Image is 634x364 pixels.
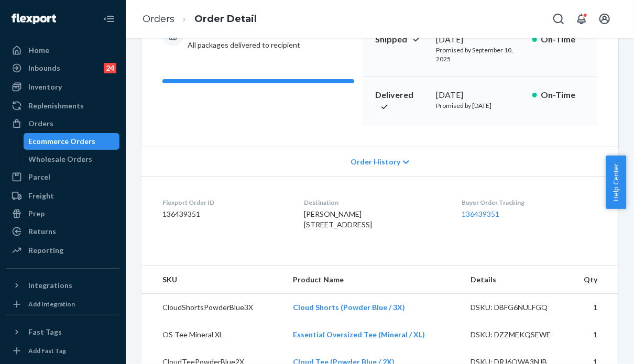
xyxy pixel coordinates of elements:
[6,277,119,294] button: Integrations
[28,327,62,337] div: Fast Tags
[541,34,585,46] p: On-Time
[28,191,54,201] div: Freight
[6,42,119,59] a: Home
[471,302,559,313] div: DSKU: DBFG6NULFGQ
[162,209,287,219] dd: 136439351
[162,198,287,207] dt: Flexport Order ID
[571,8,592,29] button: Open notifications
[471,329,559,340] div: DSKU: DZZMEKQSEWE
[567,293,618,321] td: 1
[436,101,523,110] p: Promised by [DATE]
[134,4,265,35] ol: breadcrumbs
[6,242,119,259] a: Reporting
[606,156,626,209] button: Help Center
[6,97,119,114] a: Replenishments
[462,209,499,218] a: 136439351
[375,34,428,46] p: Shipped
[194,13,257,25] a: Order Detail
[293,303,405,312] a: Cloud Shorts (Powder Blue / 3X)
[24,133,120,150] a: Ecommerce Orders
[141,293,285,321] td: CloudShortsPowderBlue3X
[567,321,618,348] td: 1
[99,8,119,29] button: Close Navigation
[462,198,597,207] dt: Buyer Order Tracking
[28,172,50,182] div: Parcel
[28,226,56,237] div: Returns
[6,115,119,132] a: Orders
[436,46,523,63] p: Promised by September 10, 2025
[6,79,119,95] a: Inventory
[29,154,93,164] div: Wholesale Orders
[6,187,119,204] a: Freight
[28,280,72,291] div: Integrations
[6,298,119,311] a: Add Integration
[24,151,120,168] a: Wholesale Orders
[6,169,119,185] a: Parcel
[141,266,285,294] th: SKU
[6,324,119,340] button: Fast Tags
[594,8,615,29] button: Open account menu
[28,346,66,355] div: Add Fast Tag
[375,89,428,113] p: Delivered
[436,34,523,46] div: [DATE]
[28,63,60,73] div: Inbounds
[28,118,53,129] div: Orders
[567,266,618,294] th: Qty
[304,198,445,207] dt: Destination
[28,300,75,308] div: Add Integration
[304,209,372,229] span: [PERSON_NAME] [STREET_ADDRESS]
[462,266,567,294] th: Details
[541,89,585,101] p: On-Time
[28,45,49,56] div: Home
[28,208,45,219] div: Prep
[28,82,62,92] div: Inventory
[29,136,96,147] div: Ecommerce Orders
[6,223,119,240] a: Returns
[6,205,119,222] a: Prep
[12,14,56,24] img: Flexport logo
[293,330,425,339] a: Essential Oversized Tee (Mineral / XL)
[28,245,63,256] div: Reporting
[548,8,569,29] button: Open Search Box
[28,101,84,111] div: Replenishments
[104,63,116,73] div: 24
[436,89,523,101] div: [DATE]
[141,321,285,348] td: OS Tee Mineral XL
[351,157,400,167] span: Order History
[6,345,119,357] a: Add Fast Tag
[143,13,174,25] a: Orders
[285,266,462,294] th: Product Name
[6,60,119,76] a: Inbounds24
